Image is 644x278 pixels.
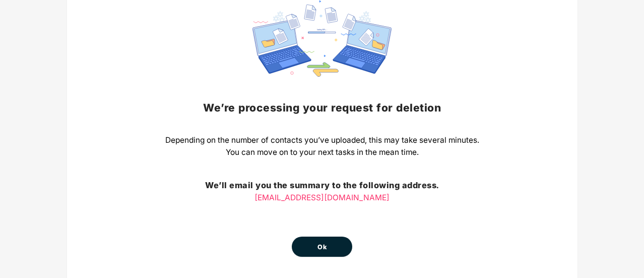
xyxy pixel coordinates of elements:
p: You can move on to your next tasks in the mean time. [165,146,479,158]
p: [EMAIL_ADDRESS][DOMAIN_NAME] [165,192,479,204]
h2: We’re processing your request for deletion [165,99,479,116]
span: Ok [317,242,327,252]
h3: We’ll email you the summary to the following address. [165,179,479,192]
img: svg+xml;base64,PHN2ZyBpZD0iRGF0YV9zeW5jaW5nIiB4bWxucz0iaHR0cDovL3d3dy53My5vcmcvMjAwMC9zdmciIHdpZH... [252,1,392,77]
button: Ok [292,237,352,257]
p: Depending on the number of contacts you’ve uploaded, this may take several minutes. [165,134,479,146]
